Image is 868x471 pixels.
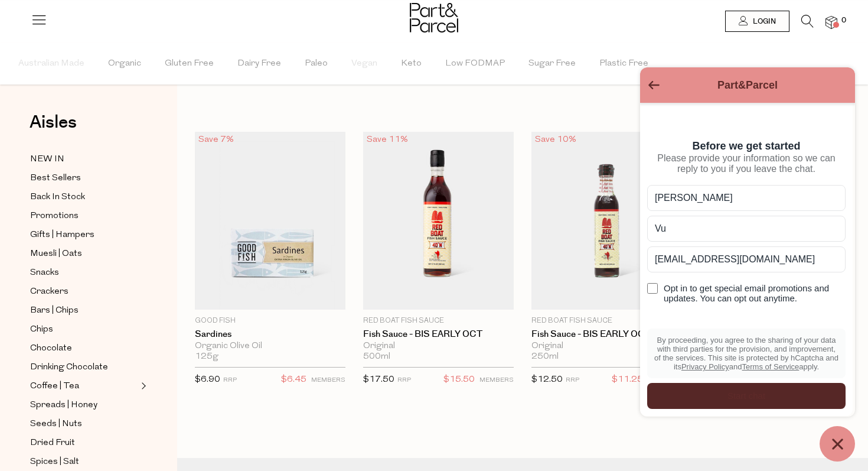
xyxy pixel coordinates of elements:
[223,377,237,384] small: RRP
[351,43,377,85] span: Vegan
[30,209,138,223] a: Promotions
[531,341,682,352] div: Original
[30,190,138,204] a: Back In Stock
[30,322,138,337] a: Chips
[30,171,81,186] span: Best Sellers
[30,341,138,356] a: Chocolate
[195,132,237,148] div: Save 7%
[30,285,68,299] span: Crackers
[363,132,514,310] img: Fish Sauce - BIS EARLY OCT
[281,372,306,388] span: $6.45
[30,342,72,356] span: Chocolate
[30,303,138,318] a: Bars | Chips
[30,284,138,299] a: Crackers
[363,375,394,384] span: $17.50
[531,132,580,148] div: Save 10%
[30,228,94,242] span: Gifts | Hampers
[30,152,138,167] a: NEW IN
[531,375,563,384] span: $12.50
[363,316,514,326] p: Red Boat Fish Sauce
[445,43,505,85] span: Low FODMAP
[195,375,220,384] span: $6.90
[165,43,214,85] span: Gluten Free
[531,352,559,362] span: 250ml
[528,43,576,85] span: Sugar Free
[531,316,682,326] p: Red Boat Fish Sauce
[838,15,849,26] span: 0
[30,436,75,450] span: Dried Fruit
[18,43,84,85] span: Australian Made
[30,113,77,143] a: Aisles
[825,16,837,28] a: 0
[195,352,218,362] span: 125g
[138,379,146,393] button: Expand/Collapse Coffee | Tea
[30,304,79,318] span: Bars | Chips
[195,316,345,326] p: Good Fish
[30,417,82,431] span: Seeds | Nuts
[30,190,85,204] span: Back In Stock
[30,228,138,242] a: Gifts | Hampers
[401,43,422,85] span: Keto
[30,109,77,135] span: Aisles
[30,247,82,261] span: Muesli | Oats
[30,360,108,375] span: Drinking Chocolate
[30,171,138,186] a: Best Sellers
[237,43,281,85] span: Dairy Free
[397,377,411,384] small: RRP
[311,377,345,384] small: MEMBERS
[30,266,59,280] span: Snacks
[637,67,859,462] inbox-online-store-chat: Shopify online store chat
[363,132,412,148] div: Save 11%
[30,379,79,394] span: Coffee | Tea
[363,329,514,340] a: Fish Sauce - BIS EARLY OCT
[750,17,776,27] span: Login
[363,341,514,352] div: Original
[363,352,390,362] span: 500ml
[725,11,789,32] a: Login
[30,398,138,412] a: Spreads | Honey
[30,323,53,337] span: Chips
[30,265,138,280] a: Snacks
[30,398,97,412] span: Spreads | Honey
[30,209,79,223] span: Promotions
[599,43,648,85] span: Plastic Free
[30,246,138,261] a: Muesli | Oats
[531,329,682,340] a: Fish Sauce - BIS EARLY OCT
[566,377,579,384] small: RRP
[612,372,643,388] span: $11.25
[531,132,682,310] img: Fish Sauce - BIS EARLY OCT
[410,3,458,33] img: Part&Parcel
[30,454,138,469] a: Spices | Salt
[479,377,514,384] small: MEMBERS
[195,132,345,310] img: Sardines
[195,341,345,352] div: Organic Olive Oil
[443,372,475,388] span: $15.50
[30,360,138,375] a: Drinking Chocolate
[305,43,328,85] span: Paleo
[195,329,345,340] a: Sardines
[108,43,141,85] span: Organic
[30,152,64,167] span: NEW IN
[30,417,138,431] a: Seeds | Nuts
[30,379,138,394] a: Coffee | Tea
[30,455,79,469] span: Spices | Salt
[30,436,138,450] a: Dried Fruit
